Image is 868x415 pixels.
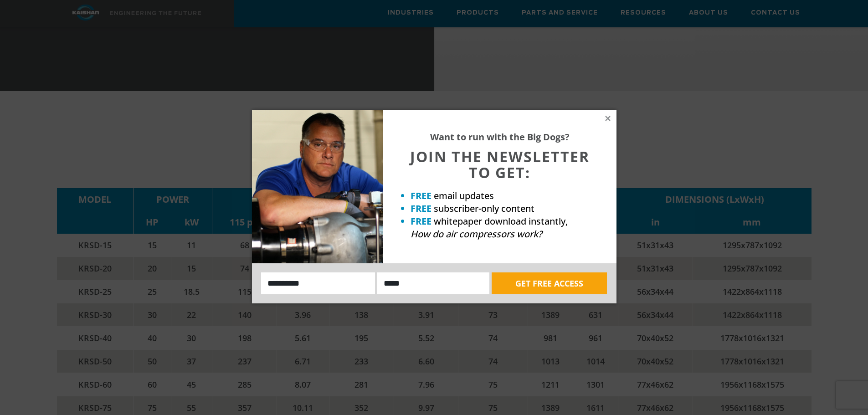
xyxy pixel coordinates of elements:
[261,272,375,294] input: Name:
[411,215,431,227] strong: FREE
[410,147,590,182] span: JOIN THE NEWSLETTER TO GET:
[430,131,570,143] strong: Want to run with the Big Dogs?
[377,272,489,294] input: Email
[434,202,534,215] span: subscriber-only content
[411,202,431,215] strong: FREE
[411,190,431,202] strong: FREE
[604,114,612,123] button: Close
[434,215,568,227] span: whitepaper download instantly,
[434,190,494,202] span: email updates
[492,272,607,294] button: GET FREE ACCESS
[411,228,542,240] em: How do air compressors work?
